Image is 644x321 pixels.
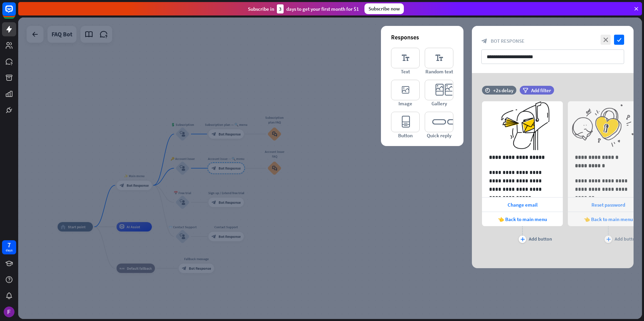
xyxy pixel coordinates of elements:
i: filter [523,88,528,93]
a: 7 days [2,240,16,254]
i: check [614,35,624,45]
div: days [6,248,12,253]
i: plus [606,237,611,241]
i: time [485,88,490,93]
i: plus [520,237,525,241]
span: Reset password [591,202,625,208]
i: close [601,35,611,45]
div: 7 [7,242,11,248]
span: Bot Response [491,38,524,44]
div: Add button [615,236,638,242]
div: 3 [277,4,284,13]
img: preview [482,101,563,150]
span: 👈 Back to main menu [498,216,547,222]
span: Change email [508,202,538,208]
div: +2s delay [493,87,513,94]
i: block_bot_response [481,38,487,44]
div: Subscribe in days to get your first month for $1 [248,4,359,13]
button: Open LiveChat chat widget [5,3,26,23]
div: Subscribe now [364,3,404,14]
div: Add button [529,236,552,242]
span: Add filter [531,87,551,94]
span: 👈 Back to main menu [584,216,633,222]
